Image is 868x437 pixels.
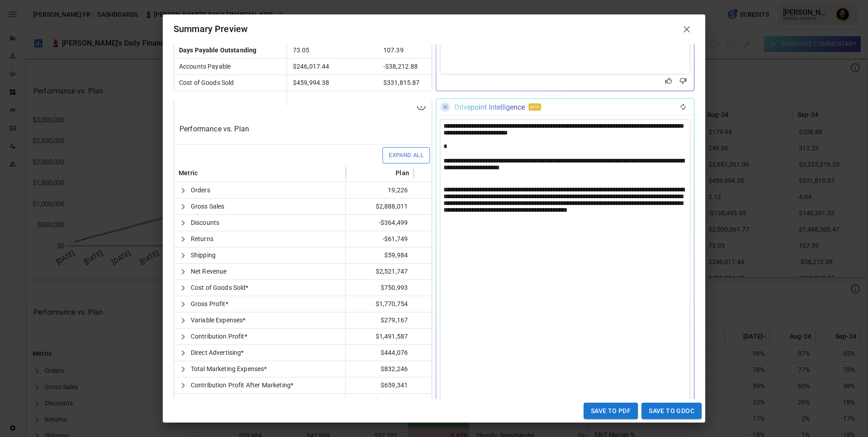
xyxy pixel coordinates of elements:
[418,296,477,312] span: $1,476,394
[292,59,373,74] span: $246,017.44
[350,264,409,279] span: $2,521,747
[418,312,477,328] span: $247,500
[350,312,409,328] span: $279,167
[191,251,216,259] span: Shipping
[418,361,477,377] span: $752,824
[174,22,248,37] div: Summary Preview
[454,103,525,112] div: Drivepoint Intelligence
[382,167,395,179] button: Sort
[191,365,267,372] span: Total Marketing Expenses*
[350,247,409,263] span: $59,984
[418,329,477,344] span: $1,228,894
[350,329,409,344] span: $1,491,587
[191,333,247,340] span: Contribution Profit*
[350,377,409,393] span: $659,341
[418,377,477,393] span: $476,070
[350,296,409,312] span: $1,770,754
[418,280,477,296] span: $571,779
[175,79,234,86] span: Cost of Goods Sold
[350,231,409,247] span: -$61,749
[350,199,409,214] span: $2,888,011
[191,349,244,356] span: Direct Advertising*
[418,345,477,361] span: $408,136
[350,361,409,377] span: $832,246
[350,182,409,198] span: 19,226
[198,167,211,179] button: Sort
[350,394,409,409] span: $1,833,949
[292,75,373,91] span: $459,994.38
[179,124,426,135] p: Performance vs. Plan
[676,101,690,113] div: Regenerate
[191,268,227,275] span: Net Revenue
[382,75,463,91] span: $331,815.87
[396,168,409,177] span: Plan
[382,147,430,163] button: Expand All
[350,215,409,231] span: -$364,499
[191,284,249,291] span: Cost of Goods Sold*
[418,264,477,279] span: $2,048,174
[191,381,293,389] span: Contribution Profit After Marketing*
[175,398,239,405] span: Operating Expenses*
[191,316,246,324] span: Variable Expenses*
[191,219,219,226] span: Discounts
[175,46,257,54] span: Days Payable Outstanding
[191,186,210,194] span: Orders
[426,167,439,179] button: Sort
[382,42,463,58] span: 107.39
[418,199,477,214] span: $2,376,943
[350,345,409,361] span: $444,076
[191,235,213,242] span: Returns
[418,215,477,231] span: -$365,271
[292,42,373,58] span: 73.05
[418,247,477,263] span: $47,968
[382,59,463,74] span: -$38,212.88
[418,231,477,247] span: -$45,223
[191,203,225,210] span: Gross Sales
[642,403,702,419] button: Save to GDoc
[179,168,198,177] span: Metric
[418,394,477,409] span: $1,606,322
[175,63,231,70] span: Accounts Payable
[584,403,638,419] button: Save to PDF
[661,74,676,87] button: Good Response
[676,74,690,87] button: Bad Response
[418,182,477,198] span: 15,092
[350,280,409,296] span: $750,993
[528,103,541,111] div: BETA
[191,300,228,307] span: Gross Profit*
